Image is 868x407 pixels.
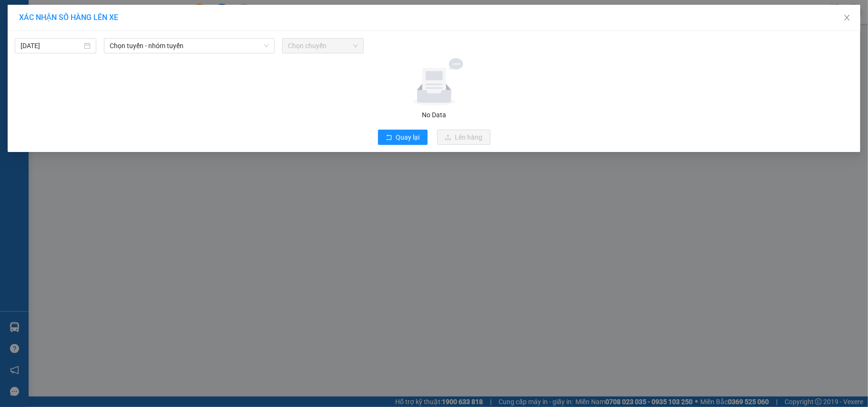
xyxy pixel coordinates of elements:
[264,43,269,49] span: down
[19,13,118,22] span: XÁC NHẬN SỐ HÀNG LÊN XE
[110,39,269,53] span: Chọn tuyến - nhóm tuyến
[834,5,860,31] button: Close
[386,134,392,142] span: rollback
[396,132,420,142] span: Quay lại
[20,41,82,51] input: 14/10/2025
[14,110,854,120] div: No Data
[378,130,428,145] button: rollbackQuay lại
[288,39,358,53] span: Chọn chuyến
[437,130,490,145] button: uploadLên hàng
[843,14,851,21] span: close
